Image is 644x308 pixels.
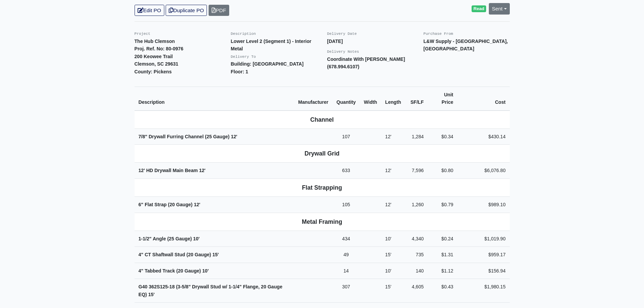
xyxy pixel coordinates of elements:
td: $430.14 [457,128,510,145]
span: 12' [385,168,391,173]
td: $989.10 [457,196,510,213]
span: 12' [385,202,391,207]
small: Delivery Date [327,32,357,36]
td: $0.24 [428,231,457,247]
span: 15' [385,252,391,257]
td: $6,076.80 [457,163,510,179]
b: Metal Framing [302,218,342,225]
strong: County: Pickens [135,69,172,74]
span: Read [472,5,486,12]
td: 1,260 [405,196,428,213]
td: 735 [405,247,428,263]
small: Delivery Notes [327,50,359,54]
td: $1.12 [428,263,457,279]
td: $0.34 [428,128,457,145]
span: 15' [148,292,154,297]
small: Description [231,32,256,36]
strong: 12' HD Drywall Main Beam [139,168,206,173]
td: 140 [405,263,428,279]
strong: Lower Level 2 (Segment 1) - Interior Metal [231,39,312,52]
span: 15' [385,284,391,289]
td: $0.43 [428,279,457,303]
strong: 7/8" Drywall Furring Channel (25 Gauge) [139,134,237,139]
td: 4,340 [405,231,428,247]
b: Flat Strapping [302,184,342,191]
td: 633 [332,163,360,179]
small: Project [135,32,150,36]
th: Width [360,87,381,111]
strong: 200 Keowee Trail [135,54,173,59]
td: $156.94 [457,263,510,279]
a: Edit PO [135,5,164,16]
td: $959.17 [457,247,510,263]
td: 434 [332,231,360,247]
strong: Proj. Ref. No: 80-0976 [135,46,184,51]
span: 15' [212,252,219,257]
td: 107 [332,128,360,145]
strong: 1-1/2" Angle (25 Gauge) [139,236,200,241]
strong: G40 362S125-18 (3-5/8" Drywall Stud w/ 1-1/4" Flange, 20 Gauge EQ) [139,284,283,297]
strong: 6" Flat Strap (20 Gauge) [139,202,200,207]
td: $1,980.15 [457,279,510,303]
p: L&W Supply - [GEOGRAPHIC_DATA], [GEOGRAPHIC_DATA] [424,38,510,53]
td: 307 [332,279,360,303]
th: Cost [457,87,510,111]
span: 12' [199,168,206,173]
a: Sent [489,3,510,14]
th: Manufacturer [294,87,332,111]
span: 10' [193,236,199,241]
td: 7,596 [405,163,428,179]
strong: [DATE] [327,39,343,44]
strong: Floor: 1 [231,69,248,74]
th: SF/LF [405,87,428,111]
span: 10' [385,236,391,241]
strong: Clemson, SC 29631 [135,61,178,67]
td: 105 [332,196,360,213]
th: Unit Price [428,87,457,111]
td: $1,019.90 [457,231,510,247]
strong: 4" Tabbed Track (20 Gauge) [139,268,209,274]
a: Duplicate PO [166,5,207,16]
td: 49 [332,247,360,263]
td: $1.31 [428,247,457,263]
small: Purchase From [424,32,453,36]
th: Quantity [332,87,360,111]
th: Description [135,87,294,111]
strong: The Hub Clemson [135,39,175,44]
strong: Building: [GEOGRAPHIC_DATA] [231,61,304,67]
a: PDF [209,5,229,16]
span: 12' [231,134,237,139]
span: 12' [194,202,200,207]
td: $0.80 [428,163,457,179]
b: Channel [310,116,334,123]
td: $0.79 [428,196,457,213]
th: Length [381,87,405,111]
td: 4,605 [405,279,428,303]
small: Delivery To [231,55,256,59]
span: 10' [202,268,209,274]
strong: 4" CT Shaftwall Stud (20 Gauge) [139,252,219,257]
td: 1,284 [405,128,428,145]
strong: Coordinate With [PERSON_NAME] (678.994.6107) [327,56,405,70]
span: 12' [385,134,391,139]
b: Drywall Grid [305,150,340,157]
span: 10' [385,268,391,274]
td: 14 [332,263,360,279]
